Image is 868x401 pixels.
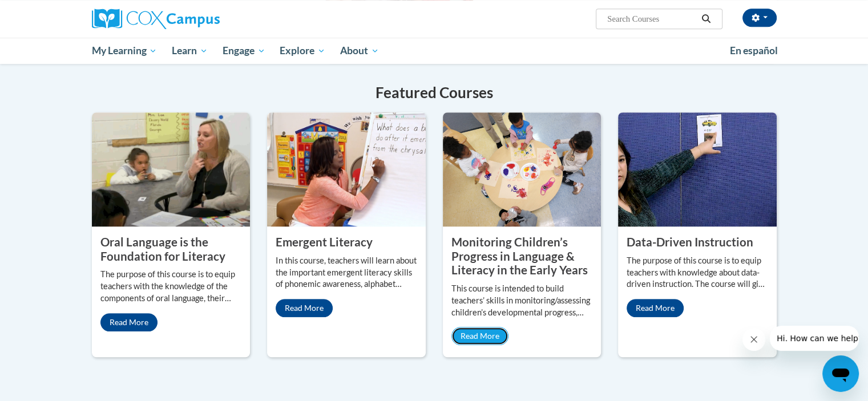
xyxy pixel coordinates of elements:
[100,269,242,305] p: The purpose of this course is to equip teachers with the knowledge of the components of oral lang...
[276,255,417,291] p: In this course, teachers will learn about the important emergent literacy skills of phonemic awar...
[272,38,333,64] a: Explore
[92,112,251,226] img: Oral Language is the Foundation for Literacy
[100,313,158,331] a: Read More
[697,12,714,26] button: Search
[276,235,373,249] property: Emergent Literacy
[215,38,273,64] a: Engage
[92,82,777,104] h4: Featured Courses
[618,112,777,226] img: Data-Driven Instruction
[100,235,225,263] property: Oral Language is the Foundation for Literacy
[742,9,777,27] button: Account Settings
[822,355,859,392] iframe: Button to launch messaging window
[627,235,753,249] property: Data-Driven Instruction
[276,299,333,317] a: Read More
[84,38,165,64] a: My Learning
[164,38,215,64] a: Learn
[742,328,765,351] iframe: Close message
[172,44,208,58] span: Learn
[451,327,508,345] a: Read More
[627,299,684,317] a: Read More
[333,38,386,64] a: About
[92,9,309,29] a: Cox Campus
[451,235,588,277] property: Monitoring Children’s Progress in Language & Literacy in the Early Years
[7,8,92,17] span: Hi. How can we help?
[627,255,768,291] p: The purpose of this course is to equip teachers with knowledge about data-driven instruction. The...
[340,44,379,58] span: About
[92,9,220,29] img: Cox Campus
[770,326,859,351] iframe: Message from company
[267,112,426,226] img: Emergent Literacy
[730,44,778,56] span: En español
[280,44,325,58] span: Explore
[223,44,265,58] span: Engage
[91,44,157,58] span: My Learning
[722,39,785,63] a: En español
[451,283,593,319] p: This course is intended to build teachers’ skills in monitoring/assessing children’s developmenta...
[443,112,601,226] img: Monitoring Children’s Progress in Language & Literacy in the Early Years
[606,12,697,26] input: Search Courses
[75,38,794,64] div: Main menu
